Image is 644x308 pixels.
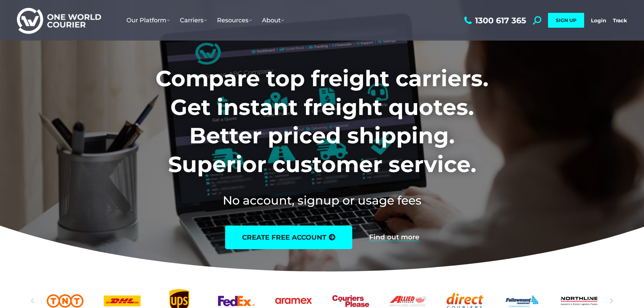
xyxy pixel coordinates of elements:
a: Resources [212,10,257,31]
span: Our Platform [126,17,170,24]
a: Our Platform [121,10,175,31]
h1: Compare top freight carriers. Get instant freight quotes. Better priced shipping. Superior custom... [111,64,533,179]
a: create free account [225,226,352,249]
a: Find out more [369,234,419,241]
a: About [257,10,289,31]
a: Carriers [175,10,212,31]
span: About [262,17,284,24]
span: Carriers [180,17,207,24]
img: One World Courier [17,7,101,34]
span: Resources [217,17,252,24]
a: Track [613,17,627,24]
span: SIGN UP [556,17,576,23]
a: SIGN UP [548,13,584,28]
h2: No account, signup or usage fees [111,192,533,209]
a: 1300 617 365 [462,16,526,25]
a: Login [591,17,606,24]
